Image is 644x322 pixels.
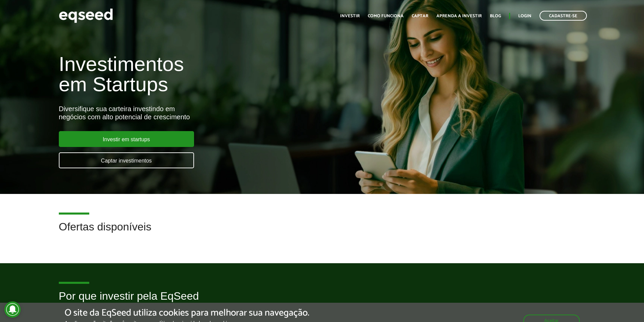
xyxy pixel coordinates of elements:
a: Captar investimentos [59,152,194,168]
a: Login [518,14,531,18]
a: Captar [412,14,428,18]
h1: Investimentos em Startups [59,54,371,95]
a: Investir em startups [59,131,194,147]
div: Diversifique sua carteira investindo em negócios com alto potencial de crescimento [59,105,371,121]
h5: O site da EqSeed utiliza cookies para melhorar sua navegação. [65,308,309,318]
h2: Por que investir pela EqSeed [59,290,586,312]
a: Aprenda a investir [436,14,482,18]
img: EqSeed [59,7,113,25]
a: Blog [490,14,501,18]
h2: Ofertas disponíveis [59,221,586,243]
a: Cadastre-se [540,11,587,21]
a: Como funciona [368,14,404,18]
a: Investir [340,14,360,18]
